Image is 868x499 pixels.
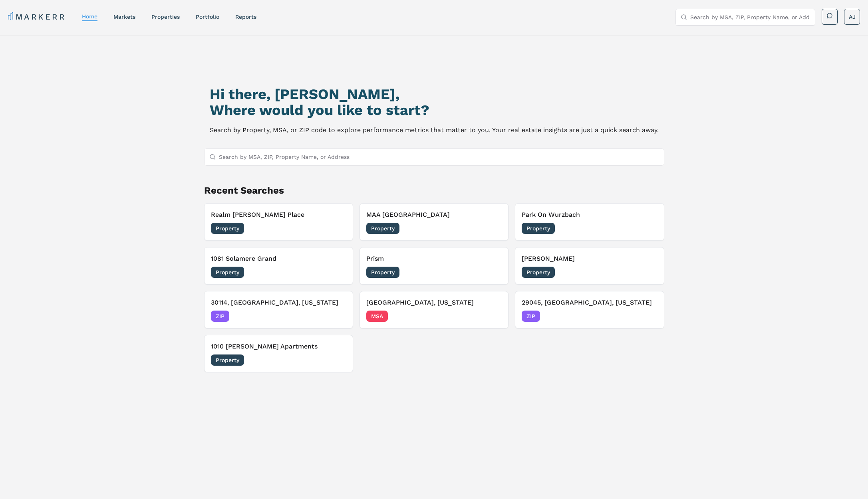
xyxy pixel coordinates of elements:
h3: MAA [GEOGRAPHIC_DATA] [366,210,502,220]
span: [DATE] [484,224,502,232]
a: reports [235,14,256,20]
h3: [GEOGRAPHIC_DATA], [US_STATE] [366,298,502,307]
span: [DATE] [484,312,502,320]
input: Search by MSA, ZIP, Property Name, or Address [690,9,810,25]
a: home [82,13,97,20]
h1: Hi there, [PERSON_NAME], [210,86,659,102]
button: [GEOGRAPHIC_DATA], [US_STATE]MSA[DATE] [360,291,508,329]
span: [DATE] [328,268,346,276]
a: Portfolio [196,14,219,20]
span: [DATE] [328,224,346,232]
h2: Where would you like to start? [210,102,659,118]
button: AJ [844,9,860,25]
h3: 30114, [GEOGRAPHIC_DATA], [US_STATE] [211,298,346,307]
span: [DATE] [640,312,657,320]
span: [DATE] [328,312,346,320]
span: Property [366,223,399,234]
input: Search by MSA, ZIP, Property Name, or Address [219,149,659,165]
h3: 29045, [GEOGRAPHIC_DATA], [US_STATE] [522,298,657,307]
span: Property [211,223,244,234]
p: Search by Property, MSA, or ZIP code to explore performance metrics that matter to you. Your real... [210,125,659,136]
span: AJ [849,13,856,21]
a: markets [113,14,135,20]
button: 1010 [PERSON_NAME] ApartmentsProperty[DATE] [204,335,353,372]
a: MARKERR [8,11,66,22]
h3: 1010 [PERSON_NAME] Apartments [211,342,346,351]
button: [PERSON_NAME]Property[DATE] [515,247,664,285]
button: MAA [GEOGRAPHIC_DATA]Property[DATE] [360,203,508,241]
span: [DATE] [640,268,657,276]
span: Property [522,267,555,278]
button: 30114, [GEOGRAPHIC_DATA], [US_STATE]ZIP[DATE] [204,291,353,329]
button: Realm [PERSON_NAME] PlaceProperty[DATE] [204,203,353,241]
span: [DATE] [640,224,657,232]
span: Property [211,267,244,278]
span: ZIP [522,311,540,322]
h2: Recent Searches [204,184,664,197]
span: ZIP [211,311,229,322]
h3: 1081 Solamere Grand [211,254,346,263]
button: 29045, [GEOGRAPHIC_DATA], [US_STATE]ZIP[DATE] [515,291,664,329]
span: [DATE] [328,356,346,364]
span: [DATE] [484,268,502,276]
a: properties [151,14,180,20]
span: Property [522,223,555,234]
span: Property [366,267,399,278]
h3: [PERSON_NAME] [522,254,657,263]
h3: Park On Wurzbach [522,210,657,220]
button: 1081 Solamere GrandProperty[DATE] [204,247,353,285]
span: MSA [366,311,388,322]
button: Park On WurzbachProperty[DATE] [515,203,664,241]
button: PrismProperty[DATE] [360,247,508,285]
h3: Prism [366,254,502,263]
span: Property [211,354,244,366]
h3: Realm [PERSON_NAME] Place [211,210,346,220]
